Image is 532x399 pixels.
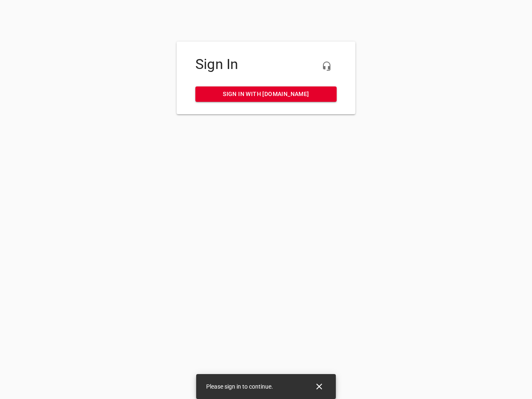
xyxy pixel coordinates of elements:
[309,377,329,397] button: Close
[195,56,337,73] h4: Sign In
[317,56,337,76] button: Live Chat
[195,86,337,102] a: Sign in with [DOMAIN_NAME]
[202,89,330,99] span: Sign in with [DOMAIN_NAME]
[206,383,273,390] span: Please sign in to continue.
